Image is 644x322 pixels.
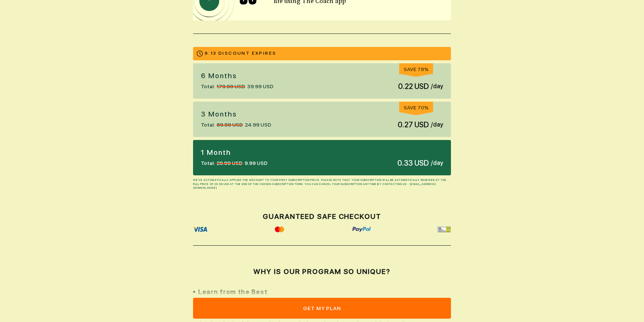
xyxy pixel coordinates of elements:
[217,121,243,129] span: 89.99 USD
[205,51,276,57] p: 9:13 DISCOUNT EXPIRES
[217,83,245,90] span: 179.99 USD
[201,148,268,157] p: 1 Month
[193,298,451,319] button: get my plan
[352,226,371,232] img: icon
[404,105,429,111] span: Save 70%
[217,159,243,167] span: 29.99 USD
[193,268,451,276] div: WHY IS OUR PROGRAM SO UNIQUE?
[431,82,443,91] span: / day
[398,81,429,92] span: 0.22 USD
[273,226,286,232] img: icon
[404,66,429,72] span: Save 78%
[193,226,207,232] img: icon
[245,121,271,129] span: 24.99 USD
[247,83,274,90] span: 39.99 USD
[193,213,451,221] h2: GUARANTEED SAFE CHECKOUT
[201,109,271,119] p: 3 Months
[198,288,427,296] div: Learn from the Best
[244,159,268,167] span: 9.99 USD
[201,121,215,129] span: Total:
[431,120,443,129] span: / day
[201,83,215,90] span: Total:
[398,119,429,130] span: 0.27 USD
[437,226,451,232] img: ssl-secure
[193,178,451,190] p: WE'VE AUTOMATICALLY APPLIED THE DISCOUNT TO YOUR FIRST SUBSCRIPTION PRICE. PLEASE NOTE THAT YOUR ...
[397,157,429,169] span: 0.33 USD
[201,71,274,81] p: 6 months
[201,159,215,167] span: Total:
[431,159,443,168] span: / day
